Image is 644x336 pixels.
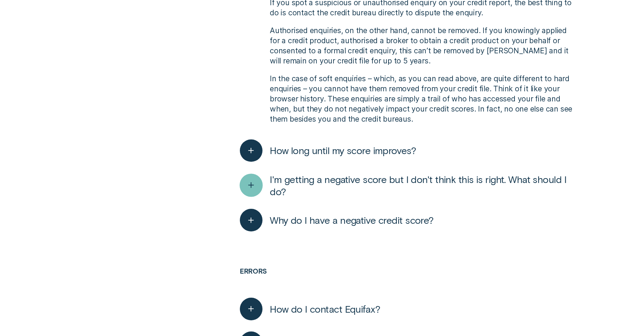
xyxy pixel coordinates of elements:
[270,173,576,198] span: I'm getting a negative score but I don't think this is right. What should I do?
[240,298,380,320] button: How do I contact Equifax?
[240,139,416,162] button: How long until my score improves?
[240,267,576,292] h3: Errors
[270,303,380,315] span: How do I contact Equifax?
[270,144,416,156] span: How long until my score improves?
[270,74,576,124] p: In the case of soft enquiries – which, as you can read above, are quite different to hard enquiri...
[240,173,576,198] button: I'm getting a negative score but I don't think this is right. What should I do?
[240,209,434,231] button: Why do I have a negative credit score?
[270,25,576,66] p: Authorised enquiries, on the other hand, cannot be removed. If you knowingly applied for a credit...
[270,214,434,226] span: Why do I have a negative credit score?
